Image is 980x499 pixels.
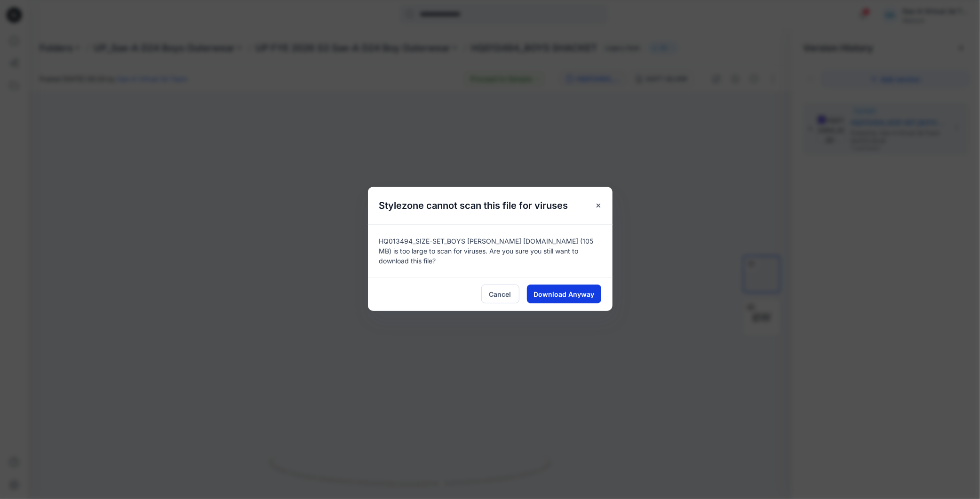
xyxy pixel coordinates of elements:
[489,289,511,299] span: Cancel
[534,289,594,299] span: Download Anyway
[590,197,607,214] button: Close
[368,187,580,224] h5: Stylezone cannot scan this file for viruses
[481,285,519,303] button: Cancel
[527,285,601,303] button: Download Anyway
[368,224,613,277] div: HQ013494_SIZE-SET_BOYS [PERSON_NAME] [DOMAIN_NAME] (105 MB) is too large to scan for viruses. Are...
